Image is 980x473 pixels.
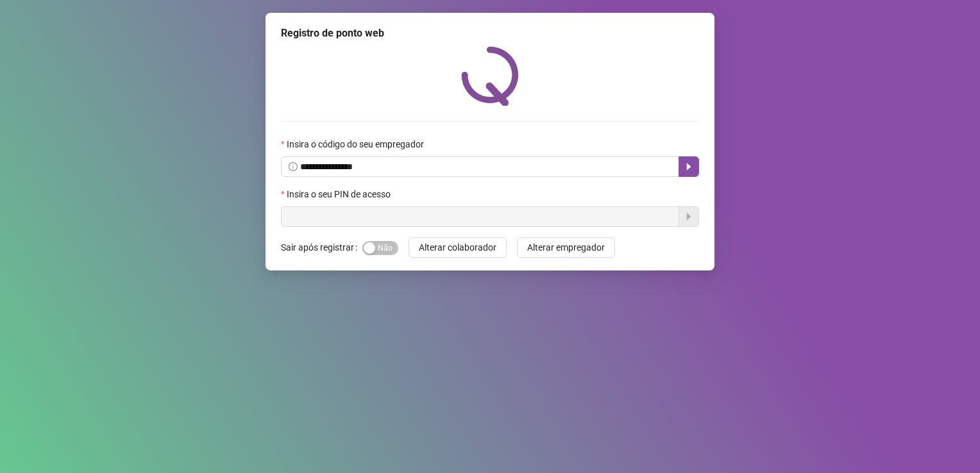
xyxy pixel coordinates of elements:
button: Alterar colaborador [409,237,507,258]
span: caret-right [684,162,694,172]
label: Sair após registrar [281,237,362,258]
span: Alterar colaborador [419,240,496,254]
label: Insira o seu PIN de acesso [281,187,399,201]
span: info-circle [289,162,298,171]
label: Insira o código do seu empregador [281,137,432,151]
div: Registro de ponto web [281,26,699,41]
button: Alterar empregador [517,237,615,258]
img: QRPoint [461,46,519,106]
span: Alterar empregador [527,240,605,254]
